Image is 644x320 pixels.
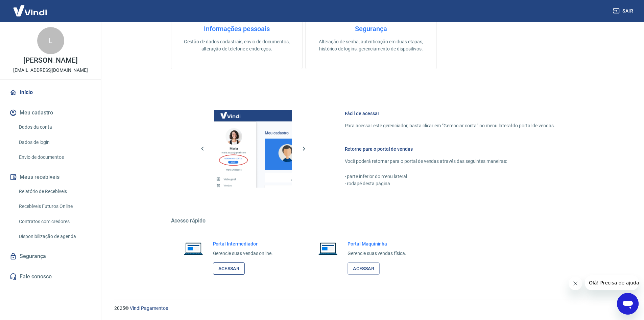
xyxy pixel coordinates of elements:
button: Sair [612,5,636,17]
a: Acessar [348,262,380,275]
p: Você poderá retornar para o portal de vendas através das seguintes maneiras: [345,158,555,165]
p: - parte inferior do menu lateral [345,173,555,180]
a: Vindi Pagamentos [130,305,168,311]
a: Recebíveis Futuros Online [16,199,93,213]
p: Alteração de senha, autenticação em duas etapas, histórico de logins, gerenciamento de dispositivos. [316,38,426,52]
p: 2025 © [114,305,628,312]
p: Gerencie suas vendas física. [348,250,406,257]
img: Vindi [8,0,52,21]
a: Dados de login [16,135,93,149]
button: Meu cadastro [8,105,93,120]
a: Contratos com credores [16,215,93,229]
p: Gerencie suas vendas online. [213,250,273,257]
p: Gestão de dados cadastrais, envio de documentos, alteração de telefone e endereços. [182,38,291,52]
div: L [37,27,64,54]
img: Imagem da dashboard mostrando o botão de gerenciar conta na sidebar no lado esquerdo [214,110,292,188]
img: Imagem de um notebook aberto [314,240,342,257]
button: Meus recebíveis [8,170,93,185]
a: Envio de documentos [16,150,93,164]
h4: Segurança [316,25,426,33]
a: Fale conosco [8,269,93,284]
a: Acessar [213,262,245,275]
a: Segurança [8,249,93,264]
img: Imagem de um notebook aberto [179,240,208,257]
h5: Acesso rápido [171,217,571,224]
a: Relatório de Recebíveis [16,185,93,198]
iframe: Fechar mensagem [569,277,582,290]
p: [EMAIL_ADDRESS][DOMAIN_NAME] [13,67,88,74]
p: - rodapé desta página [345,180,555,187]
a: Disponibilização de agenda [16,230,93,243]
a: Início [8,85,93,100]
h6: Retorne para o portal de vendas [345,146,555,152]
p: [PERSON_NAME] [23,57,77,64]
a: Dados da conta [16,120,93,134]
h6: Fácil de acessar [345,110,555,117]
h4: Informações pessoais [182,25,291,33]
h6: Portal Intermediador [213,240,273,247]
span: Olá! Precisa de ajuda? [4,5,57,10]
p: Para acessar este gerenciador, basta clicar em “Gerenciar conta” no menu lateral do portal de ven... [345,122,555,129]
iframe: Botão para abrir a janela de mensagens [617,293,639,315]
h6: Portal Maquininha [348,240,406,247]
iframe: Mensagem da empresa [585,275,639,290]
